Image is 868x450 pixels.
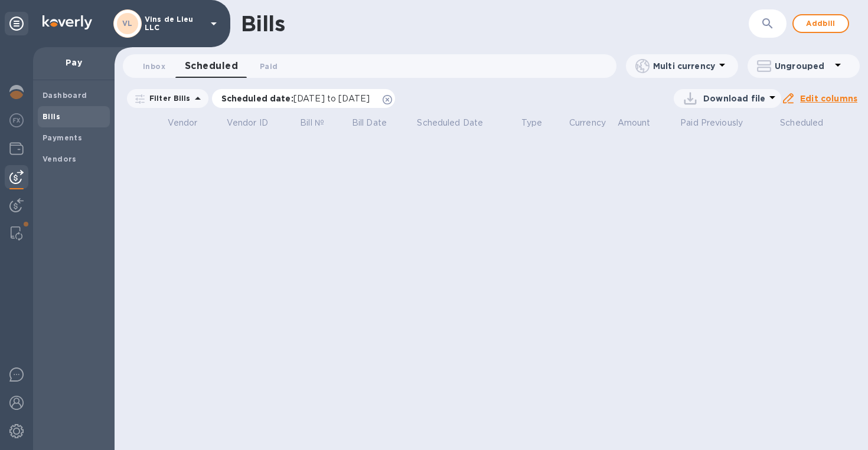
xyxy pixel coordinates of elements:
span: Paid Previously [680,117,758,129]
img: Wallets [9,142,24,156]
span: Type [521,117,558,129]
p: Type [521,117,543,129]
p: Bill Date [352,117,387,129]
span: Scheduled [780,117,838,129]
span: Add bill [803,17,838,31]
p: Multi currency [653,60,715,72]
p: Vendor [168,117,198,129]
span: Vendor ID [227,117,283,129]
b: Vendors [43,155,77,163]
p: Vendor ID [227,117,268,129]
span: Amount [618,117,666,129]
p: Bill № [300,117,324,129]
div: Scheduled date:[DATE] to [DATE] [212,89,396,108]
p: Paid Previously [680,117,743,129]
b: VL [122,19,133,28]
b: Bills [43,112,60,121]
p: Currency [569,117,606,129]
img: Foreign exchange [9,113,24,127]
span: Inbox [143,60,165,73]
p: Scheduled [780,117,823,129]
img: Logo [43,15,92,29]
span: Paid [260,60,278,73]
span: Vendor [168,117,213,129]
span: Bill № [300,117,340,129]
p: Download file [703,93,765,104]
span: Scheduled Date [417,117,498,129]
p: Filter Bills [145,93,191,103]
p: Scheduled Date [417,117,483,129]
span: Bill Date [352,117,402,129]
h1: Bills [241,11,285,36]
button: Addbill [792,14,849,33]
div: Unpin categories [5,12,28,35]
p: Vins de Lieu LLC [145,15,204,32]
span: Scheduled [185,58,238,74]
b: Payments [43,133,82,142]
p: Amount [618,117,651,129]
p: Ungrouped [775,60,831,72]
span: [DATE] to [DATE] [293,94,370,103]
b: Dashboard [43,91,87,100]
u: Edit columns [800,94,857,103]
p: Pay [43,57,105,68]
p: Scheduled date : [221,93,376,104]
